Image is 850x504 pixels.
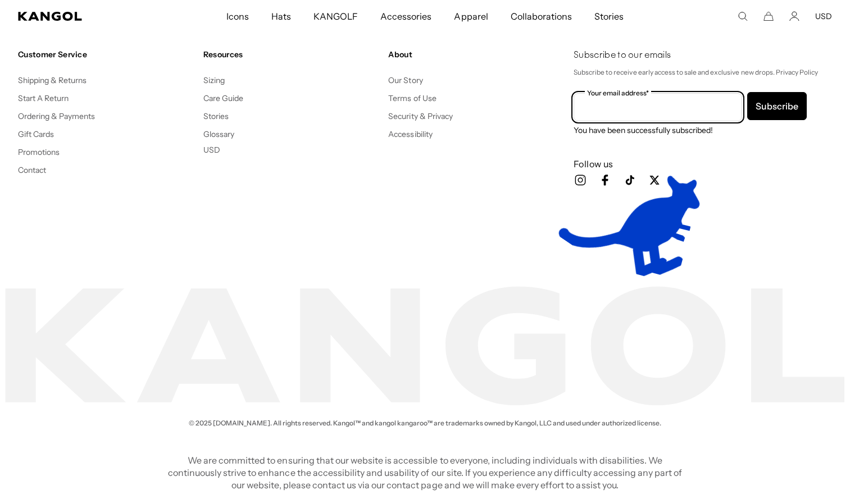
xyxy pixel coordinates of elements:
[574,49,832,62] h4: Subscribe to our emails
[18,49,194,59] h4: Customer Service
[18,75,87,85] a: Shipping & Returns
[203,129,234,139] a: Glossary
[388,111,453,121] a: Security & Privacy
[18,147,60,157] a: Promotions
[388,129,432,139] a: Accessibility
[388,49,565,59] h4: About
[789,11,799,21] a: Account
[388,93,436,103] a: Terms of Use
[203,75,225,85] a: Sizing
[18,111,96,121] a: Ordering & Payments
[18,12,149,21] a: Kangol
[747,92,807,120] button: Subscribe
[18,93,69,103] a: Start A Return
[574,125,807,135] div: You have been successfully subscribed!
[574,158,832,170] h3: Follow us
[18,165,46,175] a: Contact
[165,454,686,491] p: We are committed to ensuring that our website is accessible to everyone, including individuals wi...
[388,75,422,85] a: Our Story
[18,129,54,139] a: Gift Cards
[203,49,380,59] h4: Resources
[203,145,220,155] button: USD
[574,66,832,79] p: Subscribe to receive early access to sale and exclusive new drops. Privacy Policy
[203,111,229,121] a: Stories
[203,93,243,103] a: Care Guide
[763,11,774,21] button: Cart
[738,11,748,21] summary: Search here
[815,11,832,21] button: USD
